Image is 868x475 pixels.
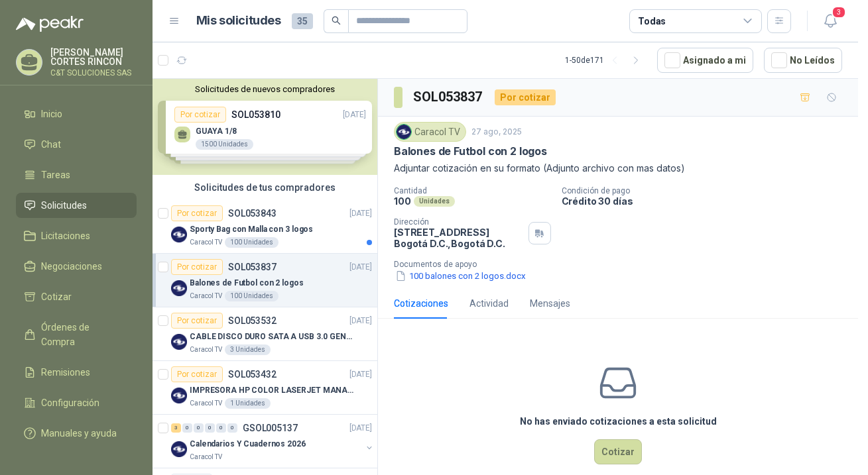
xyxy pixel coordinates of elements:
div: Solicitudes de tus compradores [153,175,377,200]
p: Adjuntar cotización en su formato (Adjunto archivo con mas datos) [394,161,842,176]
p: GSOL005137 [243,423,298,433]
span: Remisiones [41,365,90,380]
p: Balones de Futbol con 2 logos [394,144,547,158]
a: Manuales y ayuda [16,421,137,446]
div: 1 - 50 de 171 [565,50,647,71]
p: SOL053432 [228,370,277,379]
p: Caracol TV [190,452,222,462]
p: C&T SOLUCIONES SAS [50,69,137,77]
p: Caracol TV [190,237,222,248]
p: IMPRESORA HP COLOR LASERJET MANAGED E45028DN [190,384,355,397]
button: Cotizar [594,439,642,464]
p: SOL053837 [228,262,277,272]
p: [DATE] [349,422,372,435]
div: 1 Unidades [225,398,271,409]
button: 3 [818,9,842,33]
p: Sporty Bag con Malla con 3 logos [190,223,313,236]
div: Solicitudes de nuevos compradoresPor cotizarSOL053810[DATE] GUAYA 1/81500 UnidadesPor cotizarSOL0... [153,79,377,175]
span: 35 [292,13,313,29]
div: Actividad [469,296,509,311]
div: Cotizaciones [394,296,448,311]
p: 27 ago, 2025 [471,126,522,138]
p: [DATE] [349,261,372,274]
div: Mensajes [530,296,570,311]
span: Órdenes de Compra [41,320,124,349]
a: Tareas [16,162,137,187]
a: Remisiones [16,360,137,385]
a: Configuración [16,390,137,415]
button: 100 balones con 2 logos.docx [394,269,527,283]
div: Caracol TV [394,122,466,142]
p: Calendarios Y Cuadernos 2026 [190,438,306,450]
div: Por cotizar [171,313,223,329]
h1: Mis solicitudes [196,11,281,30]
div: 0 [216,423,226,433]
a: 3 0 0 0 0 0 GSOL005137[DATE] Company LogoCalendarios Y Cuadernos 2026Caracol TV [171,420,375,462]
a: Por cotizarSOL053837[DATE] Company LogoBalones de Futbol con 2 logosCaracol TV100 Unidades [153,254,377,307]
a: Licitaciones [16,223,137,248]
span: Licitaciones [41,229,90,243]
span: Inicio [41,107,62,121]
a: Por cotizarSOL053532[DATE] Company LogoCABLE DISCO DURO SATA A USB 3.0 GENERICOCaracol TV3 Unidades [153,307,377,361]
div: 0 [205,423,215,433]
span: 3 [832,6,846,19]
div: Por cotizar [171,366,223,382]
span: Manuales y ayuda [41,426,117,441]
h3: SOL053837 [413,87,484,107]
p: [STREET_ADDRESS] Bogotá D.C. , Bogotá D.C. [394,227,523,249]
p: Caracol TV [190,291,222,301]
img: Company Logo [171,227,187,242]
p: [DATE] [349,207,372,220]
a: Por cotizarSOL053843[DATE] Company LogoSporty Bag con Malla con 3 logosCaracol TV100 Unidades [153,200,377,254]
img: Company Logo [171,280,187,296]
p: [DATE] [349,368,372,381]
p: Balones de Futbol con 2 logos [190,277,304,290]
p: Documentos de apoyo [394,260,853,269]
div: Todas [638,14,666,28]
div: 100 Unidades [225,291,279,301]
span: search [332,16,341,25]
a: Chat [16,132,137,157]
p: 100 [394,195,411,207]
span: Negociaciones [41,259,102,274]
p: [PERSON_NAME] CORTES RINCON [50,48,137,66]
div: 0 [194,423,204,433]
span: Tareas [41,168,70,182]
p: Condición de pago [562,186,853,195]
div: 100 Unidades [225,237,279,248]
p: Caracol TV [190,344,222,355]
a: Inicio [16,101,137,127]
button: Asignado a mi [657,48,753,73]
div: Unidades [414,196,455,207]
span: Cotizar [41,290,72,304]
p: Crédito 30 días [562,195,853,207]
p: Dirección [394,217,523,227]
p: SOL053532 [228,316,277,325]
p: Caracol TV [190,398,222,409]
a: Órdenes de Compra [16,315,137,354]
span: Configuración [41,396,99,410]
div: 0 [227,423,237,433]
div: 0 [182,423,192,433]
div: Por cotizar [171,259,223,275]
a: Por cotizarSOL053432[DATE] Company LogoIMPRESORA HP COLOR LASERJET MANAGED E45028DNCaracol TV1 Un... [153,361,377,415]
div: Por cotizar [495,89,556,105]
a: Negociaciones [16,254,137,279]
div: Por cotizar [171,205,223,221]
img: Company Logo [171,334,187,350]
button: No Leídos [764,48,842,73]
div: 3 [171,423,181,433]
img: Logo peakr [16,16,84,32]
a: Cotizar [16,284,137,309]
img: Company Logo [171,441,187,457]
button: Solicitudes de nuevos compradores [158,84,372,94]
div: 3 Unidades [225,344,271,355]
p: CABLE DISCO DURO SATA A USB 3.0 GENERICO [190,331,355,343]
p: [DATE] [349,315,372,327]
img: Company Logo [171,388,187,403]
span: Solicitudes [41,198,87,213]
p: Cantidad [394,186,551,195]
p: SOL053843 [228,209,277,218]
span: Chat [41,137,61,152]
h3: No has enviado cotizaciones a esta solicitud [520,414,717,429]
